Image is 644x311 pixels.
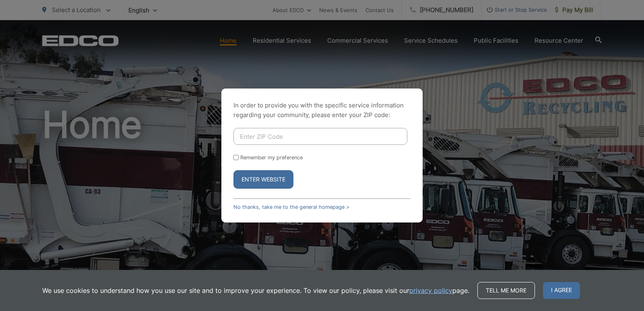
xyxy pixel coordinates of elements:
a: privacy policy [409,286,452,295]
button: Enter Website [233,170,293,189]
input: Enter ZIP Code [233,128,407,145]
span: I agree [543,282,580,299]
a: No thanks, take me to the general homepage > [233,204,349,210]
label: Remember my preference [240,154,303,161]
p: In order to provide you with the specific service information regarding your community, please en... [233,101,411,120]
a: Tell me more [477,282,535,299]
p: We use cookies to understand how you use our site and to improve your experience. To view our pol... [42,286,469,295]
